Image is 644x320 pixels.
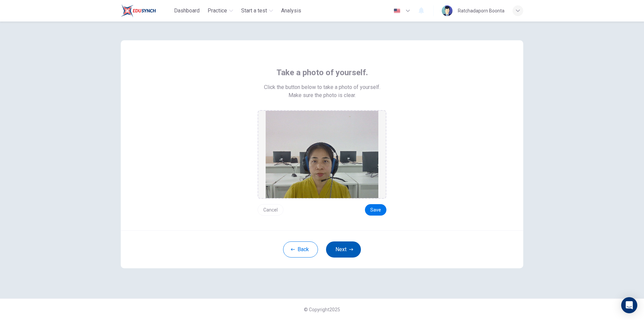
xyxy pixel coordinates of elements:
span: Analysis [281,7,301,15]
span: Click the button below to take a photo of yourself. [264,83,380,91]
span: Practice [208,7,227,15]
button: Back [283,241,318,258]
button: Start a test [238,5,276,17]
img: en [393,8,401,13]
a: Train Test logo [121,4,171,17]
button: Analysis [278,5,304,17]
span: Dashboard [174,7,200,15]
button: Cancel [258,204,283,216]
img: Train Test logo [121,4,156,17]
img: Profile picture [442,5,452,16]
span: Take a photo of yourself. [276,67,368,78]
div: Ratchadaporn Boonta [458,7,504,15]
span: Start a test [241,7,267,15]
img: preview screemshot [266,111,378,198]
span: © Copyright 2025 [304,307,340,312]
button: Save [365,204,386,216]
button: Dashboard [171,5,202,17]
div: Open Intercom Messenger [621,297,637,313]
button: Practice [205,5,236,17]
span: Make sure the photo is clear. [288,91,356,99]
button: Next [326,241,361,258]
